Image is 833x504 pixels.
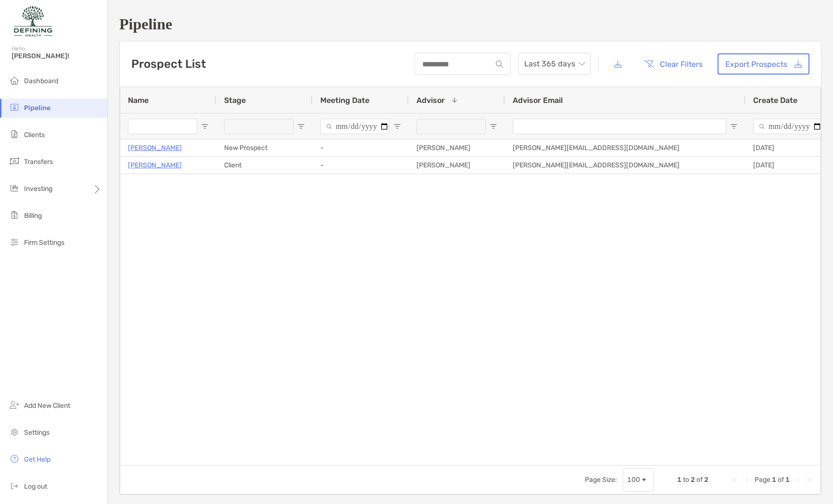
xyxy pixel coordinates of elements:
div: New Prospect [216,139,313,156]
span: Add New Client [24,402,70,410]
span: Clients [24,131,45,139]
div: - [313,157,409,174]
button: Open Filter Menu [297,123,305,130]
img: logout icon [9,480,20,491]
div: Previous Page [743,476,751,484]
div: [PERSON_NAME][EMAIL_ADDRESS][DOMAIN_NAME] [505,139,745,156]
span: 1 [785,476,790,484]
div: Page Size: [585,476,617,484]
span: Advisor [416,96,445,105]
button: Clear Filters [637,53,710,75]
input: Meeting Date Filter Input [320,119,390,134]
div: Next Page [794,476,801,484]
div: Client [216,157,313,174]
div: First Page [732,476,739,484]
span: Create Date [753,96,797,105]
span: of [696,476,703,484]
h3: Prospect List [131,57,206,71]
span: 2 [704,476,708,484]
img: dashboard icon [9,75,20,86]
img: firm-settings icon [9,236,20,248]
span: Firm Settings [24,239,64,247]
span: 1 [677,476,682,484]
img: pipeline icon [9,101,20,113]
img: settings icon [9,426,20,438]
span: Pipeline [24,104,50,112]
img: Zoe Logo [12,4,55,38]
div: [PERSON_NAME] [409,139,505,156]
div: [PERSON_NAME][EMAIL_ADDRESS][DOMAIN_NAME] [505,157,745,174]
span: 2 [691,476,695,484]
span: Billing [24,212,42,220]
img: investing icon [9,182,20,194]
a: [PERSON_NAME] [128,159,182,171]
span: Page [755,476,770,484]
span: to [683,476,689,484]
span: Dashboard [24,77,58,85]
div: - [313,139,409,156]
img: billing icon [9,209,20,221]
div: [PERSON_NAME] [409,157,505,174]
span: Settings [24,428,50,437]
button: Open Filter Menu [393,123,401,130]
img: input icon [496,61,503,68]
span: Name [128,96,149,105]
button: Open Filter Menu [201,123,209,130]
span: Advisor Email [513,96,563,105]
span: of [778,476,784,484]
span: Transfers [24,158,53,166]
button: Open Filter Menu [730,123,738,130]
div: 100 [627,476,640,484]
div: Last Page [805,476,813,484]
span: Log out [24,482,47,491]
span: Investing [24,185,52,193]
span: Get Help [24,455,50,464]
img: get-help icon [9,453,20,465]
a: [PERSON_NAME] [128,142,182,154]
span: Stage [224,96,246,105]
input: Create Date Filter Input [753,119,822,134]
button: Open Filter Menu [490,123,497,130]
img: add_new_client icon [9,399,20,411]
div: Page Size [623,468,654,491]
input: Advisor Email Filter Input [513,119,726,134]
span: Meeting Date [320,96,369,105]
span: Last 365 days [524,53,585,75]
input: Name Filter Input [128,119,197,134]
a: Export Prospects [718,53,809,75]
span: 1 [772,476,776,484]
img: transfers icon [9,155,20,167]
img: clients icon [9,128,20,140]
h1: Pipeline [119,15,821,33]
span: [PERSON_NAME]! [12,52,101,60]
